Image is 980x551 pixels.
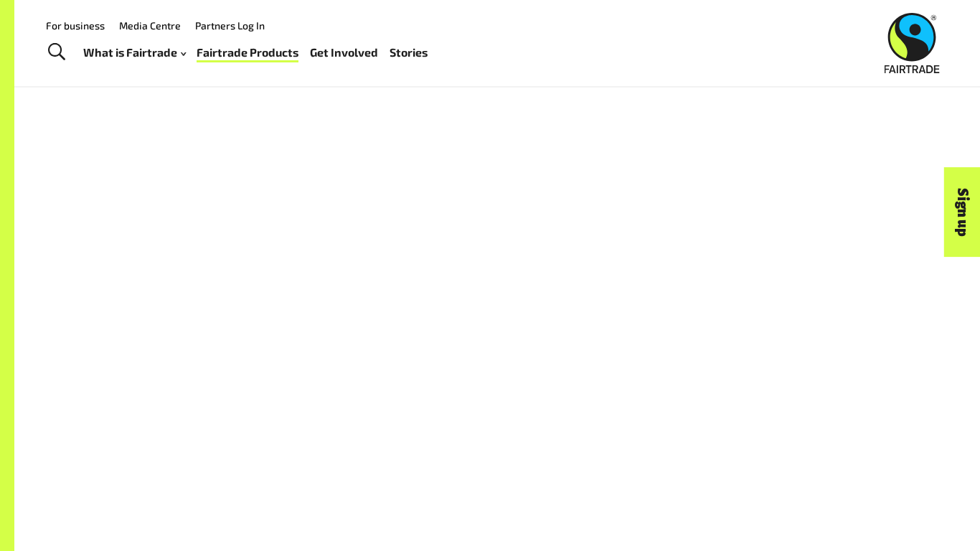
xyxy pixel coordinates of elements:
a: Fairtrade Products [197,42,298,63]
img: Fairtrade Australia New Zealand logo [885,13,940,73]
a: For business [46,19,105,32]
a: Toggle Search [39,34,74,70]
a: What is Fairtrade [83,42,186,63]
a: Stories [390,42,428,63]
a: Partners Log In [195,19,265,32]
a: Media Centre [119,19,181,32]
a: Get Involved [310,42,378,63]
